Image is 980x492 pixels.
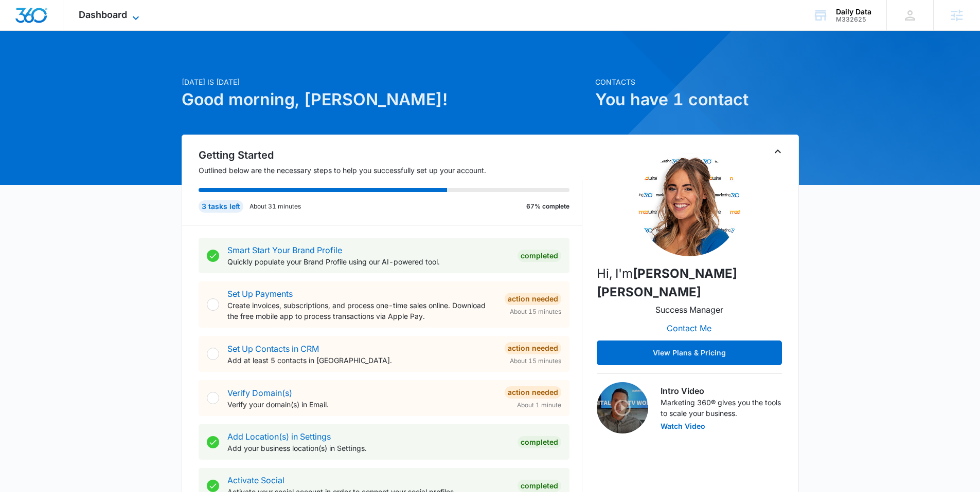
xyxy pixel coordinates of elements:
a: Activate Social [227,475,284,485]
p: Outlined below are the necessary steps to help you successfully set up your account. [199,165,582,176]
p: Add at least 5 contacts in [GEOGRAPHIC_DATA]. [227,355,496,366]
div: Action Needed [505,293,561,305]
a: Smart Start Your Brand Profile [227,245,342,255]
p: Success Manager [655,304,723,316]
img: McKenna Mueller [638,154,741,256]
p: Quickly populate your Brand Profile using our AI-powered tool. [227,256,509,267]
h2: Getting Started [199,147,582,163]
button: Contact Me [656,316,722,340]
a: Verify Domain(s) [227,388,292,398]
p: Contacts [595,77,799,87]
div: Completed [518,436,561,448]
span: About 15 minutes [510,356,561,366]
p: Add your business location(s) in Settings. [227,443,509,453]
strong: [PERSON_NAME] [PERSON_NAME] [597,266,737,299]
div: Completed [518,480,561,492]
span: Dashboard [79,9,127,20]
a: Set Up Contacts in CRM [227,344,319,354]
div: 3 tasks left [199,200,243,213]
a: Set Up Payments [227,289,293,299]
a: Add Location(s) in Settings [227,431,331,442]
div: Action Needed [505,386,561,399]
button: View Plans & Pricing [597,340,782,365]
div: account name [836,8,871,16]
button: Toggle Collapse [772,145,784,158]
p: 67% complete [526,202,569,211]
h3: Intro Video [661,385,782,397]
span: About 15 minutes [510,307,561,316]
p: Marketing 360® gives you the tools to scale your business. [661,397,782,419]
div: Action Needed [505,342,561,354]
p: Verify your domain(s) in Email. [227,399,496,410]
p: About 31 minutes [250,202,301,211]
h1: You have 1 contact [595,87,799,112]
div: Completed [518,250,561,262]
div: account id [836,16,871,23]
h1: Good morning, [PERSON_NAME]! [182,87,589,112]
p: [DATE] is [DATE] [182,77,589,87]
p: Hi, I'm [597,264,782,301]
p: Create invoices, subscriptions, and process one-time sales online. Download the free mobile app t... [227,300,496,321]
img: Intro Video [597,382,648,433]
button: Watch Video [661,423,705,430]
span: About 1 minute [517,401,561,410]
